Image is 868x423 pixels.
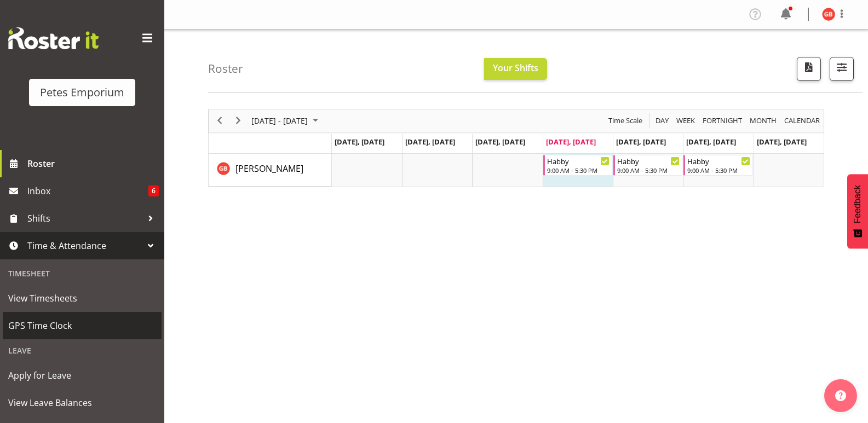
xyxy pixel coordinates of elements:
[405,137,455,147] span: [DATE], [DATE]
[683,155,752,176] div: Gillian Byford"s event - Habby Begin From Saturday, August 16, 2025 at 9:00:00 AM GMT+12:00 Ends ...
[749,114,778,128] span: Month
[686,137,736,147] span: [DATE], [DATE]
[27,183,148,199] span: Inbox
[332,154,824,187] table: Timeline Week of August 14, 2025
[835,390,846,401] img: help-xxl-2.png
[231,114,246,128] button: Next
[617,166,680,175] div: 9:00 AM - 5:30 PM
[3,262,162,285] div: Timesheet
[208,109,824,187] div: Timeline Week of August 14, 2025
[208,62,243,75] h4: Roster
[8,27,99,49] img: Rosterit website logo
[27,210,142,227] span: Shifts
[613,155,682,176] div: Gillian Byford"s event - Habby Begin From Friday, August 15, 2025 at 9:00:00 AM GMT+12:00 Ends At...
[830,57,854,81] button: Filter Shifts
[847,174,868,248] button: Feedback - Show survey
[235,163,303,175] span: [PERSON_NAME]
[701,114,744,128] button: Fortnight
[27,237,142,254] span: Time & Attendance
[248,109,325,132] div: August 11 - 17, 2025
[547,155,610,166] div: Habby
[822,8,835,21] img: gillian-byford11184.jpg
[675,114,697,128] button: Timeline Week
[547,166,610,175] div: 9:00 AM - 5:30 PM
[748,114,779,128] button: Timeline Month
[3,312,162,339] a: GPS Time Clock
[654,114,671,128] button: Timeline Day
[757,137,807,147] span: [DATE], [DATE]
[8,395,156,411] span: View Leave Balances
[853,185,863,223] span: Feedback
[148,186,159,196] span: 6
[702,114,743,128] span: Fortnight
[607,114,643,128] span: Time Scale
[546,137,596,147] span: [DATE], [DATE]
[210,109,229,132] div: previous period
[607,114,645,128] button: Time Scale
[543,155,612,176] div: Gillian Byford"s event - Habby Begin From Thursday, August 14, 2025 at 9:00:00 AM GMT+12:00 Ends ...
[8,367,156,384] span: Apply for Leave
[617,155,680,166] div: Habby
[8,290,156,306] span: View Timesheets
[235,162,303,175] a: [PERSON_NAME]
[654,114,670,128] span: Day
[40,84,124,101] div: Petes Emporium
[209,154,332,187] td: Gillian Byford resource
[3,389,162,416] a: View Leave Balances
[783,114,822,128] button: Month
[475,137,525,147] span: [DATE], [DATE]
[229,109,248,132] div: next period
[27,155,159,172] span: Roster
[3,285,162,312] a: View Timesheets
[250,114,323,128] button: August 2025
[3,339,162,362] div: Leave
[493,62,538,74] span: Your Shifts
[250,114,309,128] span: [DATE] - [DATE]
[687,166,750,175] div: 9:00 AM - 5:30 PM
[3,362,162,389] a: Apply for Leave
[484,58,547,80] button: Your Shifts
[616,137,666,147] span: [DATE], [DATE]
[797,57,821,81] button: Download a PDF of the roster according to the set date range.
[687,155,750,166] div: Habby
[675,114,696,128] span: Week
[212,114,227,128] button: Previous
[8,317,156,334] span: GPS Time Clock
[783,114,821,128] span: calendar
[335,137,384,147] span: [DATE], [DATE]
